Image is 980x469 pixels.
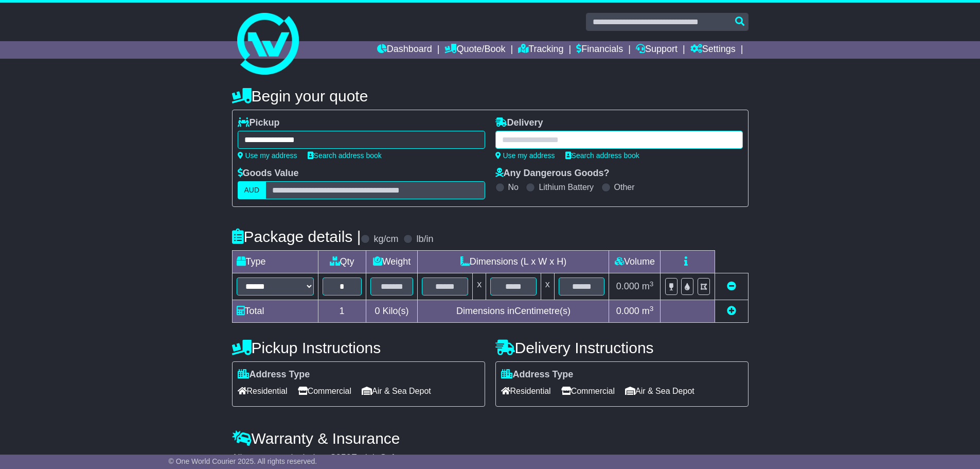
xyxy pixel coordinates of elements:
[232,300,318,323] td: Total
[561,383,615,399] span: Commercial
[501,383,551,399] span: Residential
[232,453,749,464] div: All our quotes include a $ FreightSafe warranty.
[232,251,318,273] td: Type
[375,306,380,316] span: 0
[238,117,280,129] label: Pickup
[576,41,623,59] a: Financials
[416,234,433,245] label: lb/in
[318,251,366,273] td: Qty
[616,306,639,316] span: 0.000
[495,151,555,160] a: Use my address
[565,151,639,160] a: Search address book
[501,369,574,380] label: Address Type
[418,300,609,323] td: Dimensions in Centimetre(s)
[336,453,351,463] span: 250
[366,300,418,323] td: Kilo(s)
[495,168,610,179] label: Any Dangerous Goods?
[539,182,594,192] label: Lithium Battery
[366,251,418,273] td: Weight
[238,369,310,380] label: Address Type
[616,281,639,291] span: 0.000
[690,41,736,59] a: Settings
[318,300,366,323] td: 1
[727,306,736,316] a: Add new item
[373,234,398,245] label: kg/cm
[444,41,505,59] a: Quote/Book
[418,251,609,273] td: Dimensions (L x W x H)
[541,273,554,300] td: x
[650,305,654,312] sup: 3
[238,383,288,399] span: Residential
[508,182,519,192] label: No
[298,383,351,399] span: Commercial
[625,383,694,399] span: Air & Sea Depot
[232,88,749,105] h4: Begin your quote
[308,151,382,160] a: Search address book
[518,41,563,59] a: Tracking
[238,181,266,199] label: AUD
[169,457,317,465] span: © One World Courier 2025. All rights reserved.
[238,168,299,179] label: Goods Value
[495,339,749,356] h4: Delivery Instructions
[642,306,654,316] span: m
[232,430,749,447] h4: Warranty & Insurance
[642,281,654,291] span: m
[636,41,678,59] a: Support
[614,182,635,192] label: Other
[362,383,431,399] span: Air & Sea Depot
[232,228,361,245] h4: Package details |
[232,339,485,356] h4: Pickup Instructions
[495,117,543,129] label: Delivery
[650,280,654,288] sup: 3
[377,41,432,59] a: Dashboard
[609,251,661,273] td: Volume
[473,273,486,300] td: x
[727,281,736,291] a: Remove this item
[238,151,297,160] a: Use my address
